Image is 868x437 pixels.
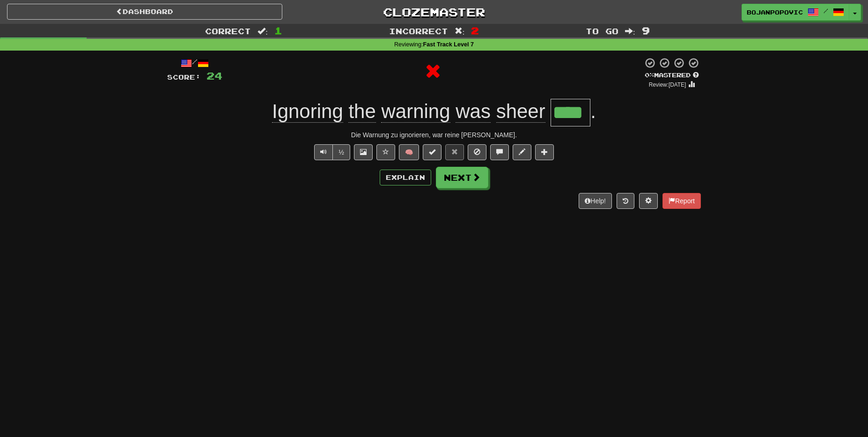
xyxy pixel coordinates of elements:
button: Edit sentence (alt+d) [513,144,531,160]
span: : [257,27,268,35]
span: sheer [496,100,545,123]
span: bojanpopovic [747,8,803,16]
a: bojanpopovic / [742,4,849,21]
div: Mastered [643,71,701,80]
button: ½ [332,144,350,160]
span: 24 [206,70,222,81]
span: 1 [274,25,282,36]
span: 2 [471,25,479,36]
span: 9 [642,25,650,36]
div: Text-to-speech controls [312,144,350,160]
button: Report [662,193,701,209]
span: Incorrect [389,26,448,36]
button: Explain [380,170,431,185]
button: Play sentence audio (ctl+space) [314,144,333,160]
a: Dashboard [7,4,282,20]
span: 0 % [645,71,654,79]
button: Reset to 0% Mastered (alt+r) [445,144,464,160]
button: Ignore sentence (alt+i) [468,144,486,160]
button: 🧠 [399,144,419,160]
button: Help! [579,193,612,209]
span: warning [381,100,450,123]
button: Favorite sentence (alt+f) [376,144,395,160]
small: Review: [DATE] [649,81,686,88]
span: the [348,100,375,123]
span: / [824,7,828,14]
span: : [625,27,635,35]
span: : [455,27,465,35]
button: Add to collection (alt+a) [535,144,554,160]
a: Clozemaster [296,4,572,20]
button: Next [436,167,488,188]
span: Score: [167,73,201,81]
div: Die Warnung zu ignorieren, war reine [PERSON_NAME]. [167,130,701,140]
span: . [590,100,596,122]
span: Ignoring [272,100,343,123]
button: Discuss sentence (alt+u) [490,144,509,160]
button: Set this sentence to 100% Mastered (alt+m) [423,144,441,160]
strong: Fast Track Level 7 [423,41,474,48]
span: was [456,100,491,123]
button: Show image (alt+x) [354,144,373,160]
button: Round history (alt+y) [617,193,634,209]
span: Correct [205,26,251,36]
span: To go [586,26,618,36]
div: / [167,57,222,69]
